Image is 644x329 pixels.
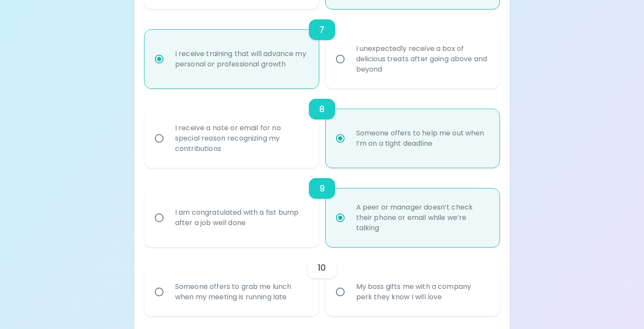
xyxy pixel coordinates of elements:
div: I receive training that will advance my personal or professional growth [168,38,314,80]
div: choice-group-check [145,247,499,316]
div: My boss gifts me with a company perk they know I will love [349,271,495,313]
div: I am congratulated with a fist bump after a job well done [168,197,314,238]
h6: 8 [319,102,325,116]
div: choice-group-check [145,168,499,247]
div: Someone offers to grab me lunch when my meeting is running late [168,271,314,313]
div: choice-group-check [145,9,499,88]
h6: 7 [319,23,324,37]
div: A peer or manager doesn’t check their phone or email while we’re talking [349,192,495,244]
div: I receive a note or email for no special reason recognizing my contributions [168,113,314,164]
h6: 10 [317,261,326,275]
div: I unexpectedly receive a box of delicious treats after going above and beyond [349,33,495,85]
h6: 9 [319,182,325,195]
div: Someone offers to help me out when I’m on a tight deadline [349,118,495,159]
div: choice-group-check [145,88,499,168]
